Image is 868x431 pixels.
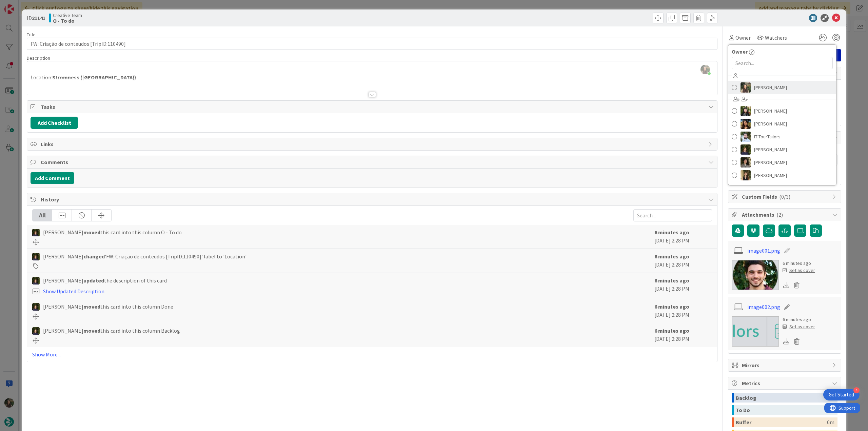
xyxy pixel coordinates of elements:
b: changed [83,253,105,260]
b: 6 minutes ago [654,277,689,284]
img: MC [32,229,40,236]
b: 6 minutes ago [654,303,689,310]
span: [PERSON_NAME] this card into this column Done [43,302,173,311]
img: IG [741,82,751,93]
div: Set as cover [783,267,815,274]
label: Title [27,32,36,38]
img: DR [741,119,751,129]
div: Open Get Started checklist, remaining modules: 4 [823,389,860,400]
input: Search... [633,209,712,221]
span: Custom Fields [742,193,829,201]
span: [PERSON_NAME] 'FW: Criação de conteudos [TripID:110490]' label to 'Location' [43,252,246,260]
a: image001.png [747,247,780,255]
span: [PERSON_NAME] this card into this column O - To do [43,228,182,236]
b: O - To do [53,18,82,23]
div: 6 minutes ago [783,260,815,267]
img: SP [741,170,751,180]
span: IT TourTailors [754,132,781,142]
b: 6 minutes ago [654,327,689,334]
input: Search... [732,57,833,69]
div: 6 minutes ago [783,316,815,323]
span: Support [14,1,31,9]
div: [DATE] 2:28 PM [654,302,712,319]
span: [PERSON_NAME] [754,119,787,129]
span: Comments [41,158,705,166]
span: Tasks [41,103,705,111]
img: BC [741,106,751,116]
div: Get Started [829,391,854,398]
span: [PERSON_NAME] this card into this column Backlog [43,327,180,335]
span: [PERSON_NAME] [754,170,787,180]
div: Download [783,337,790,346]
span: History [41,195,705,203]
div: Backlog [736,393,827,403]
span: Mirrors [742,361,829,369]
input: type card name here... [27,38,717,50]
span: ( 2 ) [776,211,783,218]
img: MS [741,157,751,168]
a: image002.png [747,303,780,311]
span: [PERSON_NAME] [754,106,787,116]
b: 6 minutes ago [654,253,689,260]
span: Attachments [742,211,829,219]
img: 0riiWcpNYxeD57xbJhM7U3fMlmnERAK7.webp [701,65,710,74]
span: Owner [735,34,751,42]
span: [PERSON_NAME] the description of this card [43,276,167,285]
div: [DATE] 2:28 PM [654,228,712,245]
a: ITIT TourTailors [728,130,836,143]
img: MC [32,253,40,260]
div: [DATE] 2:28 PM [654,252,712,269]
b: 6 minutes ago [654,229,689,236]
a: SP[PERSON_NAME] [728,169,836,182]
img: MC [32,277,40,285]
span: Links [41,140,705,148]
span: Creative Team [53,13,82,18]
a: IG[PERSON_NAME] [728,81,836,94]
span: Watchers [765,34,787,42]
button: Add Checklist [31,117,78,129]
img: MC [741,144,751,155]
img: MC [32,327,40,335]
span: Owner [732,47,748,56]
span: Description [27,55,50,61]
a: DR[PERSON_NAME] [728,117,836,130]
div: [DATE] 2:28 PM [654,276,712,295]
div: Set as cover [783,323,815,330]
b: moved [83,303,100,310]
button: Add Comment [31,172,74,184]
span: [PERSON_NAME] [754,157,787,168]
span: ID [27,14,45,22]
b: moved [83,327,100,334]
span: ( 0/3 ) [779,193,790,200]
span: [PERSON_NAME] [754,144,787,155]
a: Show Updated Description [43,288,104,295]
div: 4 [853,387,860,393]
b: moved [83,229,100,236]
div: 0m [827,417,834,427]
div: All [33,210,52,221]
div: [DATE] 2:28 PM [654,327,712,344]
a: BC[PERSON_NAME] [728,104,836,117]
a: Show More... [32,350,712,358]
p: Location: [31,74,714,81]
a: MS[PERSON_NAME] [728,156,836,169]
strong: Stromness ([GEOGRAPHIC_DATA]) [52,74,136,81]
b: updated [83,277,104,284]
a: MC[PERSON_NAME] [728,143,836,156]
div: Download [783,281,790,290]
img: MC [32,303,40,311]
img: IT [741,132,751,142]
div: To Do [736,405,827,415]
b: 21141 [32,15,45,21]
span: [PERSON_NAME] [754,82,787,93]
span: Metrics [742,379,829,387]
div: Buffer [736,417,827,427]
